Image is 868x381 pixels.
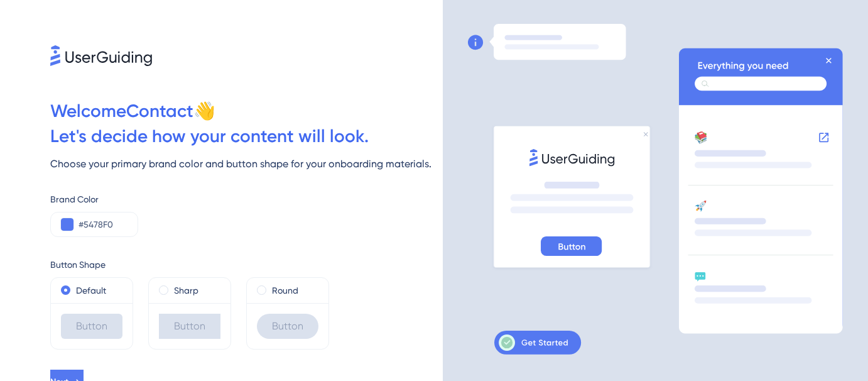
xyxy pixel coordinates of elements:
[50,257,443,272] div: Button Shape
[272,283,298,298] label: Round
[815,331,853,369] iframe: UserGuiding AI Assistant Launcher
[50,192,443,207] div: Brand Color
[61,314,122,339] div: Button
[50,124,443,149] div: Let ' s decide how your content will look.
[50,157,443,172] div: Choose your primary brand color and button shape for your onboarding materials.
[159,314,220,339] div: Button
[76,283,106,298] label: Default
[257,314,318,339] div: Button
[50,99,443,124] div: Welcome Contact 👋
[174,283,198,298] label: Sharp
